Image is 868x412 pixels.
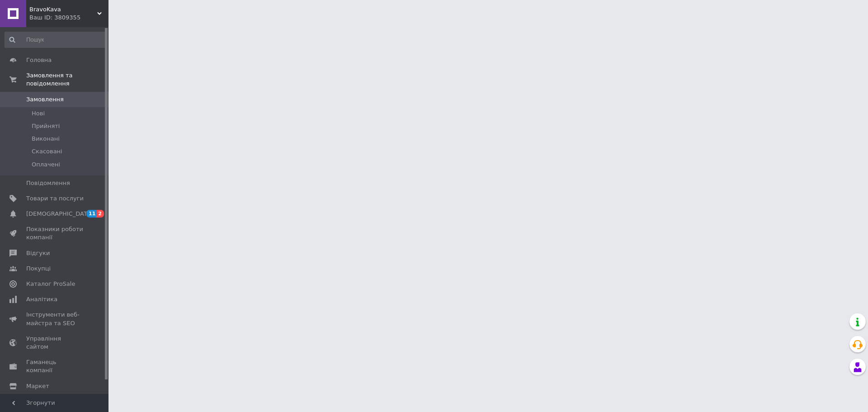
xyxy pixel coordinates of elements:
span: Замовлення та повідомлення [26,71,108,88]
div: Ваш ID: 3809355 [29,14,108,22]
span: [DEMOGRAPHIC_DATA] [26,210,93,218]
span: Каталог ProSale [26,280,75,288]
span: Управління сайтом [26,335,84,351]
span: Покупці [26,265,51,273]
span: Показники роботи компанії [26,225,84,242]
span: 2 [97,210,104,218]
span: BravoKava [29,5,97,14]
span: Відгуки [26,249,50,257]
span: Інструменти веб-майстра та SEO [26,311,84,327]
span: Виконані [32,135,60,143]
span: Товари та послуги [26,194,84,203]
span: Прийняті [32,122,60,130]
span: Аналітика [26,295,57,303]
span: Оплачені [32,161,60,169]
span: Замовлення [26,95,64,104]
span: 11 [86,210,97,218]
span: Скасовані [32,147,62,156]
span: Головна [26,56,52,64]
input: Пошук [5,32,107,48]
span: Маркет [26,382,49,390]
span: Гаманець компанії [26,358,84,374]
span: Нові [32,109,45,118]
span: Повідомлення [26,179,70,187]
